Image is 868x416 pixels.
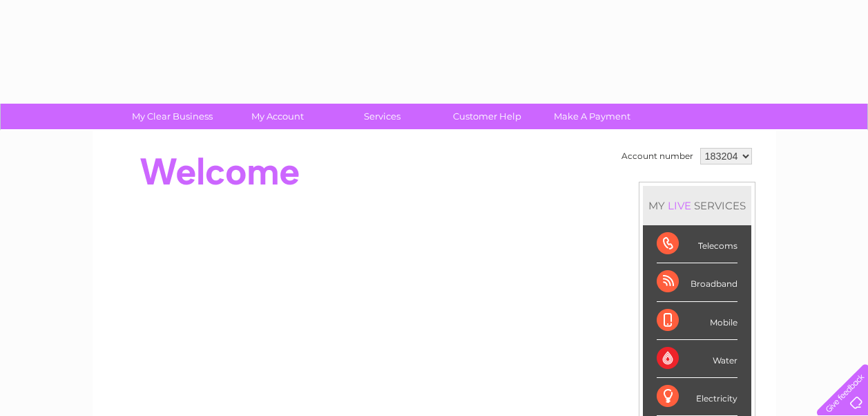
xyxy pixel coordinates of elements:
a: Customer Help [430,104,544,129]
a: Services [325,104,439,129]
td: Account number [618,144,697,168]
div: MY SERVICES [643,186,751,225]
a: My Clear Business [115,104,229,129]
div: Electricity [657,378,737,416]
div: Mobile [657,302,737,340]
div: LIVE [665,199,694,212]
a: My Account [220,104,334,129]
div: Broadband [657,263,737,301]
a: Make A Payment [535,104,649,129]
div: Telecoms [657,225,737,263]
div: Water [657,340,737,378]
